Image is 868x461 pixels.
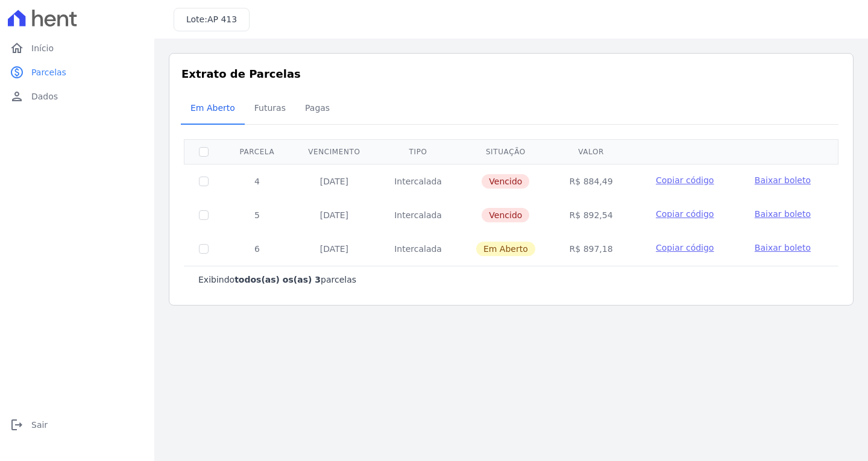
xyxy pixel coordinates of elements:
[377,164,459,198] td: Intercalada
[298,96,337,120] span: Pagas
[755,243,811,252] span: Baixar boleto
[644,242,726,254] button: Copiar código
[377,139,459,164] th: Tipo
[10,418,24,432] i: logout
[291,232,377,266] td: [DATE]
[181,93,245,125] a: Em Aberto
[10,89,24,104] i: person
[755,208,811,220] a: Baixar boleto
[291,198,377,232] td: [DATE]
[377,198,459,232] td: Intercalada
[183,96,242,120] span: Em Aberto
[234,275,321,284] b: todos(as) os(as) 3
[207,14,237,24] span: AP 413
[755,174,811,186] a: Baixar boleto
[181,66,841,82] h3: Extrato de Parcelas
[644,174,726,186] button: Copiar código
[755,209,811,219] span: Baixar boleto
[31,90,58,102] span: Dados
[553,232,630,266] td: R$ 897,18
[5,60,149,84] a: paidParcelas
[482,208,529,222] span: Vencido
[31,66,66,78] span: Parcelas
[377,232,459,266] td: Intercalada
[198,274,356,286] p: Exibindo parcelas
[31,419,48,431] span: Sair
[5,413,149,437] a: logoutSair
[223,139,291,164] th: Parcela
[223,232,291,266] td: 6
[459,139,552,164] th: Situação
[10,65,24,80] i: paid
[476,242,535,256] span: Em Aberto
[245,93,295,125] a: Futuras
[553,139,630,164] th: Valor
[553,164,630,198] td: R$ 884,49
[223,164,291,198] td: 4
[186,13,237,26] h3: Lote:
[5,36,149,60] a: homeInício
[291,139,377,164] th: Vencimento
[656,209,714,219] span: Copiar código
[5,84,149,108] a: personDados
[247,96,293,120] span: Futuras
[644,208,726,220] button: Copiar código
[295,93,339,125] a: Pagas
[553,198,630,232] td: R$ 892,54
[31,42,54,54] span: Início
[755,175,811,185] span: Baixar boleto
[656,243,714,252] span: Copiar código
[482,174,529,189] span: Vencido
[755,242,811,254] a: Baixar boleto
[291,164,377,198] td: [DATE]
[10,41,24,55] i: home
[223,198,291,232] td: 5
[656,175,714,185] span: Copiar código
